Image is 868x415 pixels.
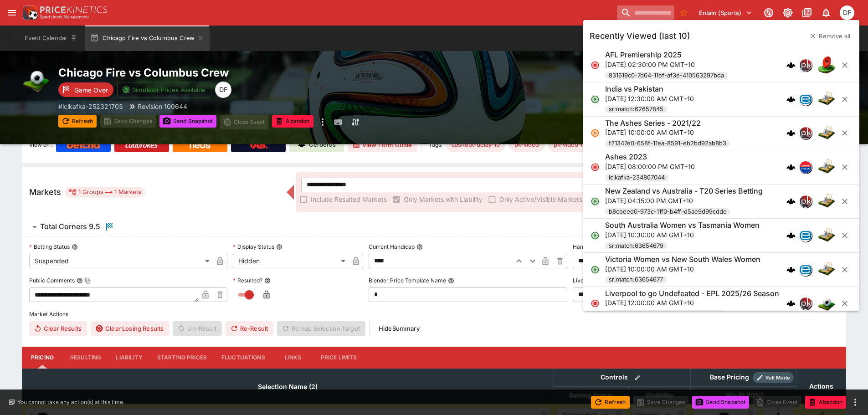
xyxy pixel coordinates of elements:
img: pricekinetics.png [800,195,812,207]
button: more [317,115,328,129]
span: sr:match:63654679 [605,241,667,251]
img: cricket.png [817,124,836,142]
img: logo-cerberus.svg [786,163,796,172]
button: Refresh [58,115,97,128]
span: f21347e0-658f-11ea-8591-eb2bd92ab8b3 [605,139,730,148]
div: cerberus [786,163,796,172]
th: Controls [554,369,690,386]
p: [DATE] 02:30:00 PM GMT+10 [605,60,728,69]
img: australian_rules.png [817,56,836,74]
div: 1 Groups 1 Markets [68,187,141,198]
button: Copy To Clipboard [85,277,91,284]
h6: New Zealand vs Australia - T20 Series Betting [605,186,763,196]
img: pricekinetics.png [800,59,812,71]
div: cerberus [786,299,796,308]
button: Notifications [818,5,834,21]
span: Selection Name (2) [248,381,328,392]
div: Hidden [233,254,349,268]
button: Total Corners 9.5 [22,218,673,236]
div: pricekinetics [799,59,812,72]
p: Live Bet Delay [573,277,610,284]
p: Public Comments [29,277,75,284]
span: 831619c0-7d64-11ef-af3e-410563297bda [605,71,728,80]
h6: AFL Premiership 2025 [605,50,682,60]
svg: Open [591,95,600,104]
a: Cerberus [289,138,344,152]
img: Cerberus [298,141,305,149]
span: Include Resulted Markets [311,195,387,204]
p: Current Handicap [369,243,415,251]
div: cerberus [786,197,796,206]
label: Market Actions [29,307,839,321]
p: Display Status [233,243,274,251]
div: cerberus [786,265,796,274]
span: Only Markets with Liability [404,195,483,204]
p: Handicap Result [573,243,615,251]
button: Liability [108,347,149,369]
button: Bulk edit [632,372,643,384]
button: Pricing [22,347,63,369]
span: Un-Result [173,321,221,336]
img: logo-cerberus.svg [786,299,796,308]
img: TabNZ [249,141,268,149]
p: [DATE] 10:30:00 AM GMT+10 [605,230,760,240]
p: [DATE] 12:30:00 AM GMT+10 [605,94,694,103]
button: HideSummary [373,321,425,336]
p: Revision 100644 [138,102,187,111]
img: logo-cerberus.svg [786,197,796,206]
span: sr:match:62657845 [605,105,667,114]
svg: Closed [591,299,600,308]
label: Tags: [429,138,442,152]
img: soccer.png [817,294,836,313]
button: Abandon [272,115,313,128]
button: Send Snapshot [692,396,749,409]
img: pricekinetics.png [800,297,812,309]
img: cricket.png [817,226,836,245]
div: pricekinetics [799,297,812,310]
h6: India vs Pakistan [605,84,663,94]
h6: Liverpool to go Undefeated - EPL 2025/26 Season [605,289,779,298]
button: Links [272,347,313,369]
img: PriceKinetics [40,6,108,13]
p: Game Over [74,85,108,95]
img: cricket.png [817,158,836,176]
p: Copy To Clipboard [58,102,123,111]
h5: Recently Viewed (last 10) [590,31,690,41]
img: Betcha [67,141,100,149]
div: pricekinetics [799,127,812,139]
div: cerberus [786,95,796,104]
img: betradar.png [800,230,812,241]
img: pricekinetics.png [800,127,812,139]
span: 2b017230-8794-11f0-beb2-03134a9f3ff8 [605,309,727,318]
svg: Closed [591,61,600,70]
button: David Foster [837,3,857,23]
p: [DATE] 10:00:00 AM GMT+10 [605,128,730,137]
div: cerberus [786,128,796,138]
img: logo-cerberus.svg [786,265,796,274]
svg: Open [591,231,600,240]
button: Select Tenant [693,5,758,20]
div: David Foster [215,82,231,98]
img: lclkafka.png [800,161,812,173]
button: Clear Results [29,321,87,336]
h2: Copy To Clipboard [58,66,452,80]
p: [DATE] 10:00:00 AM GMT+10 [605,264,760,274]
button: Current Handicap [416,244,423,250]
span: sr:match:63654677 [605,275,667,284]
p: [DATE] 08:00:00 PM GMT+10 [605,162,695,171]
img: Ladbrokes [125,141,158,149]
button: View Form Guide [348,138,417,152]
img: Neds [190,141,210,149]
img: cricket.png [817,261,836,279]
div: cerberus [786,231,796,240]
span: Roll Mode [762,374,794,382]
button: Re-Result [226,321,273,336]
img: logo-cerberus.svg [786,95,796,104]
p: [DATE] 04:15:00 PM GMT+10 [605,196,763,205]
svg: Open [591,265,600,274]
svg: Closed [591,163,600,172]
p: Cerberus [309,140,336,149]
img: betradar.png [800,93,812,105]
span: Mark an event as closed and abandoned. [272,116,313,125]
h6: South Australia Women vs Tasmania Women [605,220,760,230]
